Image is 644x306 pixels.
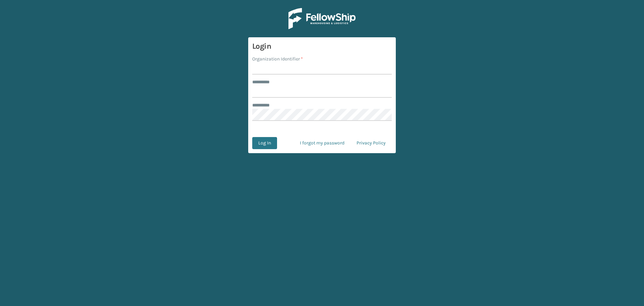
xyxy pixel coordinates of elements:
label: Organization Identifier [252,55,303,62]
a: Privacy Policy [351,137,392,149]
button: Log In [252,137,277,149]
img: Logo [288,8,356,29]
h3: Login [252,41,392,51]
a: I forgot my password [294,137,351,149]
